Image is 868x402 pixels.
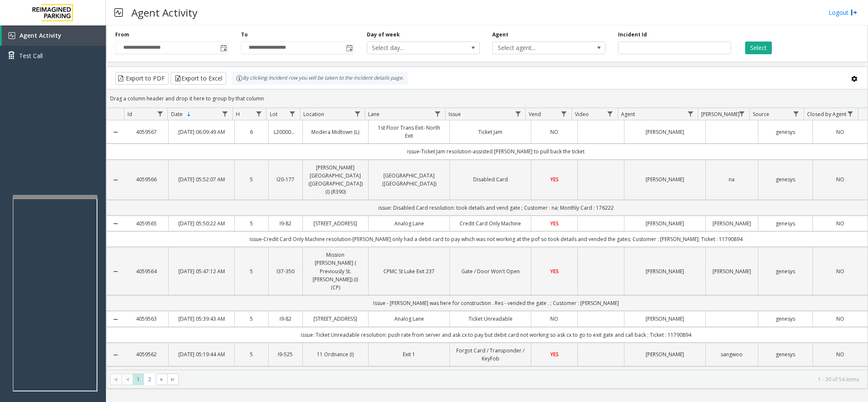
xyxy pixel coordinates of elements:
[129,350,163,358] a: 4059562
[575,111,589,118] span: Video
[455,315,526,323] a: Ticket Unreadable
[374,315,444,323] a: Analog Lane
[711,219,752,227] a: [PERSON_NAME]
[558,108,570,119] a: Vend Filter Menu
[368,111,380,118] span: Lane
[303,111,324,118] span: Location
[174,350,229,358] a: [DATE] 05:19:44 AM
[274,350,297,358] a: I9-525
[536,219,572,227] a: YES
[550,128,558,136] span: NO
[529,111,541,118] span: Vend
[124,144,868,159] td: issue-Ticket Jam resolution-assisted [PERSON_NAME] to pull back the ticket
[745,42,772,54] button: Select
[107,177,124,183] a: Collapse Details
[19,51,43,60] span: Test Call
[232,72,408,85] div: By clicking Incident row you will be taken to the incident details page.
[763,267,808,275] a: genesys
[308,350,363,358] a: 11 Ordnance (I)
[763,315,808,323] a: genesys
[492,31,508,39] label: Agent
[133,374,144,385] span: Page 1
[536,128,572,136] a: NO
[219,42,228,54] span: Toggle popup
[158,376,165,383] span: Go to the next page
[115,72,169,85] button: Export to PDF
[550,351,559,358] span: YES
[114,2,123,23] img: pageIcon
[174,267,229,275] a: [DATE] 05:47:12 AM
[630,128,700,136] a: [PERSON_NAME]
[240,128,263,136] a: 6
[19,31,61,39] span: Agent Activity
[107,91,868,106] div: Drag a column header and drop it here to group by that column
[685,108,696,119] a: Agent Filter Menu
[124,295,868,311] td: Issue - [PERSON_NAME] was here for construction . Res - vended the gate . ; Customer : [PERSON_NAME]
[127,2,202,23] h3: Agent Activity
[308,315,363,323] a: [STREET_ADDRESS]
[129,128,163,136] a: 4059567
[736,108,748,119] a: Parker Filter Menu
[711,350,752,358] a: sangwoo
[186,111,192,118] span: Sortable
[253,108,264,119] a: H Filter Menu
[807,111,846,118] span: Closed by Agent
[124,231,868,247] td: issue-Credit Card Only Machine resolution-[PERSON_NAME] only had a debit card to pay which was no...
[308,128,363,136] a: Modera Midtown (L)
[240,267,263,275] a: 5
[536,267,572,275] a: YES
[711,175,752,183] a: na
[308,219,363,227] a: [STREET_ADDRESS]
[455,347,526,363] a: Forgot Card / Transponder / KeyFob
[308,251,363,291] a: Mission [PERSON_NAME] ( Previously St. [PERSON_NAME]) (I) (CP)
[763,350,808,358] a: genesys
[240,350,263,358] a: 5
[128,111,132,118] span: Id
[630,267,700,275] a: [PERSON_NAME]
[174,315,229,323] a: [DATE] 05:39:43 AM
[124,327,868,343] td: issue: Ticket Unreadable resolution: push rate from server and ask cx to pay but debit card not w...
[144,374,155,385] span: Page 2
[107,268,124,275] a: Collapse Details
[287,108,298,119] a: Lot Filter Menu
[236,111,240,118] span: H
[449,111,461,118] span: Issue
[270,111,277,118] span: Lot
[630,350,700,358] a: [PERSON_NAME]
[352,108,363,119] a: Location Filter Menu
[818,315,862,323] a: NO
[818,175,862,183] a: NO
[550,176,559,183] span: YES
[129,267,163,275] a: 4059564
[829,8,857,17] a: Logout
[836,220,844,227] span: NO
[124,200,868,216] td: issue: Disabled Card resolution: took details and vend gate ; Customer : na; Monthly Card : 176222
[550,220,559,227] span: YES
[536,175,572,183] a: YES
[753,111,769,118] span: Source
[169,376,176,383] span: Go to the last page
[174,128,229,136] a: [DATE] 06:09:49 AM
[171,111,183,118] span: Date
[763,175,808,183] a: genesys
[836,315,844,322] span: NO
[818,128,862,136] a: NO
[493,42,582,54] span: Select agent...
[432,108,444,119] a: Lane Filter Menu
[129,315,163,323] a: 4059563
[790,108,802,119] a: Source Filter Menu
[367,31,400,39] label: Day of week
[367,42,457,54] span: Select day...
[605,108,616,119] a: Video Filter Menu
[124,366,868,382] td: issue-Transponder resolution-took details and vended the gates; Customer : sangwoo ; Monthly Card...
[156,374,167,385] span: Go to the next page
[107,220,124,227] a: Collapse Details
[115,31,129,39] label: From
[344,42,354,54] span: Toggle popup
[550,315,558,322] span: NO
[621,111,635,118] span: Agent
[184,376,859,383] kendo-pager-info: 1 - 30 of 54 items
[845,108,856,119] a: Closed by Agent Filter Menu
[630,315,700,323] a: [PERSON_NAME]
[171,72,226,85] button: Export to Excel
